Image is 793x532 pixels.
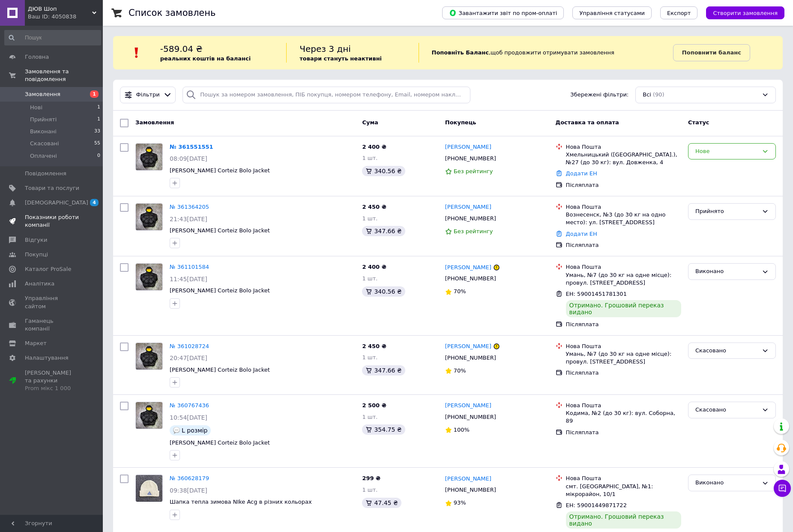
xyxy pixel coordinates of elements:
button: Завантажити звіт по пром-оплаті [442,6,564,19]
span: 2 400 ₴ [362,144,386,150]
div: Нова Пошта [566,402,681,409]
a: Додати ЕН [566,231,597,237]
a: Фото товару [135,402,163,429]
img: Фото товару [136,402,162,429]
span: 55 [94,140,100,147]
span: Всі [643,91,651,99]
span: Показники роботи компанії [25,213,79,229]
input: Пошук [4,30,101,45]
a: Фото товару [135,203,163,231]
button: Створити замовлення [706,6,784,19]
a: [PERSON_NAME] Corteiz Bolo Jacket [170,367,270,373]
span: Через 3 дні [299,44,351,54]
span: [PERSON_NAME] Corteiz Bolo Jacket [170,227,270,234]
a: № 361028724 [170,343,209,349]
span: 0 [97,152,100,160]
div: Умань, №7 (до 30 кг на одне місце): провул. [STREET_ADDRESS] [566,350,681,366]
span: Фільтри [136,91,160,99]
div: 340.56 ₴ [362,166,405,176]
span: Без рейтингу [454,228,493,234]
div: Отримано. Грошовий переказ видано [566,300,681,317]
span: ЕН: 59001451781301 [566,291,627,297]
span: 70% [454,288,466,295]
span: Нові [30,104,42,111]
span: 09:38[DATE] [170,487,207,494]
span: Експорт [667,10,691,16]
div: 47.45 ₴ [362,498,401,508]
div: Виконано [695,267,758,276]
a: Шапка тепла зимова NIke Acg в різних кольорах [170,499,312,505]
a: Створити замовлення [697,9,784,16]
div: Умань, №7 (до 30 кг на одне місце): провул. [STREET_ADDRESS] [566,271,681,287]
img: :exclamation: [130,46,143,59]
div: 354.75 ₴ [362,424,405,435]
a: [PERSON_NAME] [445,343,491,351]
input: Пошук за номером замовлення, ПІБ покупця, номером телефону, Email, номером накладної [183,87,470,103]
span: 10:54[DATE] [170,414,207,421]
a: Фото товару [135,263,163,291]
div: Скасовано [695,346,758,355]
h1: Список замовлень [129,8,215,18]
span: Замовлення [135,119,174,126]
a: Фото товару [135,475,163,502]
div: [PHONE_NUMBER] [443,273,498,284]
div: Післяплата [566,181,681,189]
a: [PERSON_NAME] [445,402,491,410]
a: Додати ЕН [566,170,597,177]
div: [PHONE_NUMBER] [443,484,498,496]
b: Поповнити баланс [682,49,741,56]
a: [PERSON_NAME] Corteiz Bolo Jacket [170,439,270,446]
img: Фото товару [136,204,162,230]
div: Нова Пошта [566,143,681,151]
span: Головна [25,53,49,61]
div: Післяплата [566,241,681,249]
a: [PERSON_NAME] Corteiz Bolo Jacket [170,287,270,294]
span: 1 шт. [362,354,377,361]
img: :speech_balloon: [173,427,180,434]
span: Замовлення та повідомлення [25,68,103,83]
div: Післяплата [566,429,681,436]
a: Фото товару [135,143,163,171]
span: Створити замовлення [713,10,778,16]
span: 2 500 ₴ [362,402,386,409]
div: Нова Пошта [566,343,681,350]
span: Аналітика [25,280,54,288]
div: Нова Пошта [566,475,681,482]
span: 1 [97,116,100,123]
img: Фото товару [136,264,162,290]
div: [PHONE_NUMBER] [443,412,498,423]
span: Доставка та оплата [556,119,619,126]
span: 2 450 ₴ [362,204,386,210]
b: товари стануть неактивні [299,55,382,62]
span: Статус [688,119,709,126]
span: 20:47[DATE] [170,355,207,361]
span: 1 шт. [362,155,377,161]
div: Prom мікс 1 000 [25,385,79,392]
span: Управління сайтом [25,295,79,310]
b: Поповніть Баланс [432,49,489,56]
img: Фото товару [136,343,162,370]
a: Фото товару [135,343,163,370]
a: № 360767436 [170,402,209,409]
span: Без рейтингу [454,168,493,174]
span: Cума [362,119,378,126]
a: Поповнити баланс [673,44,750,61]
div: [PHONE_NUMBER] [443,213,498,224]
a: [PERSON_NAME] [445,475,491,483]
span: [DEMOGRAPHIC_DATA] [25,199,88,207]
span: Повідомлення [25,170,66,177]
span: 93% [454,499,466,506]
span: 70% [454,367,466,374]
span: 1 [90,90,99,98]
div: Ваш ID: 4050838 [28,13,103,21]
div: 340.56 ₴ [362,286,405,297]
span: Виконані [30,128,57,135]
img: Фото товару [136,144,162,170]
a: [PERSON_NAME] Corteiz Bolo Jacket [170,167,270,174]
span: 2 450 ₴ [362,343,386,349]
div: Виконано [695,478,758,487]
span: (90) [653,91,664,98]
